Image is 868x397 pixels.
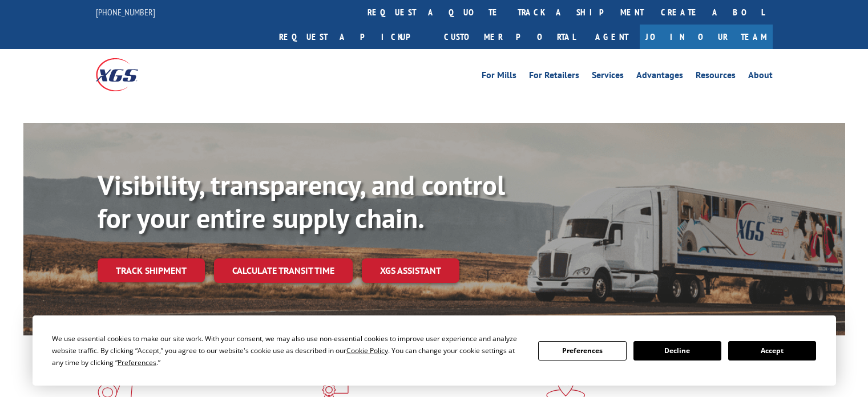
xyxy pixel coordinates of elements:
[636,71,683,83] a: Advantages
[592,71,624,83] a: Services
[640,25,773,49] a: Join Our Team
[482,71,516,83] a: For Mills
[748,71,773,83] a: About
[214,258,353,283] a: Calculate transit time
[96,6,155,18] a: [PHONE_NUMBER]
[435,25,584,49] a: Customer Portal
[98,167,505,236] b: Visibility, transparency, and control for your entire supply chain.
[538,341,626,360] button: Preferences
[696,71,736,83] a: Resources
[633,341,721,360] button: Decline
[33,315,836,386] div: Cookie Consent Prompt
[52,333,524,368] div: We use essential cookies to make our site work. With your consent, we may also use non-essential ...
[529,71,579,83] a: For Retailers
[271,25,435,49] a: Request a pickup
[362,258,459,283] a: XGS ASSISTANT
[98,258,205,282] a: Track shipment
[584,25,640,49] a: Agent
[118,358,156,367] span: Preferences
[728,341,816,360] button: Accept
[346,346,388,355] span: Cookie Policy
